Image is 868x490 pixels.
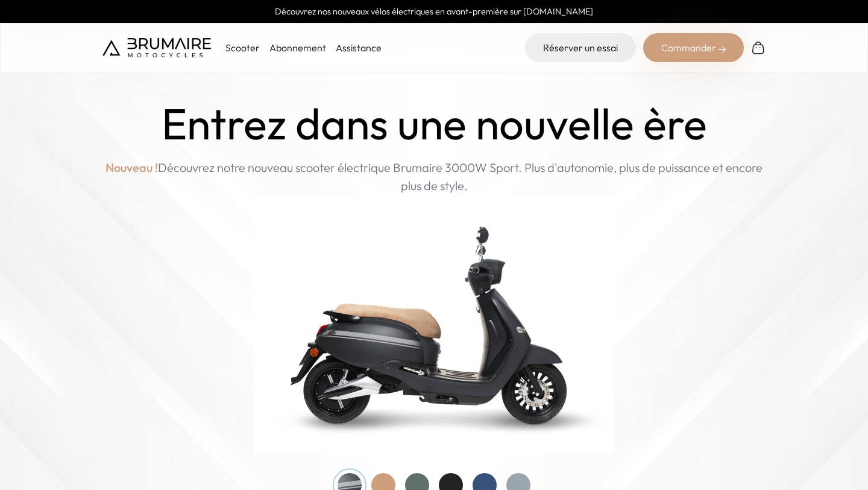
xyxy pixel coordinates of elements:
[269,42,326,54] a: Abonnement
[162,99,707,149] h1: Entrez dans une nouvelle ère
[336,42,382,54] a: Assistance
[105,159,158,177] span: Nouveau !
[719,46,726,53] img: right-arrow-2.png
[225,40,260,55] p: Scooter
[643,33,744,62] div: Commander
[102,159,766,195] p: Découvrez notre nouveau scooter électrique Brumaire 3000W Sport. Plus d'autonomie, plus de puissa...
[102,38,211,57] img: Brumaire Motocycles
[751,40,766,55] img: Panier
[525,33,636,62] a: Réserver un essai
